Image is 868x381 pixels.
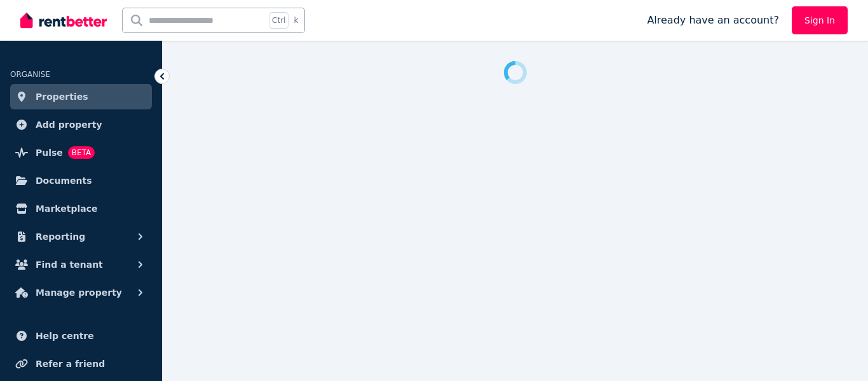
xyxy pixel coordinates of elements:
button: Reporting [10,224,152,249]
span: ORGANISE [10,70,50,79]
a: Help centre [10,323,152,349]
a: Documents [10,168,152,193]
span: Pulse [36,145,63,160]
a: PulseBETA [10,140,152,165]
button: Manage property [10,280,152,305]
a: Refer a friend [10,351,152,377]
span: Refer a friend [36,356,105,371]
a: Sign In [792,6,848,34]
span: Reporting [36,229,85,244]
button: Find a tenant [10,252,152,277]
span: Properties [36,89,88,104]
span: Documents [36,173,92,188]
span: Manage property [36,285,122,300]
a: Marketplace [10,196,152,221]
span: Ctrl [269,12,288,29]
span: Already have an account? [647,13,779,28]
span: k [294,15,298,25]
span: Help centre [36,328,94,343]
span: Marketplace [36,201,97,216]
a: Add property [10,112,152,137]
img: RentBetter [20,11,107,30]
span: BETA [68,146,95,159]
span: Find a tenant [36,257,103,272]
a: Properties [10,84,152,109]
span: Add property [36,117,102,132]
